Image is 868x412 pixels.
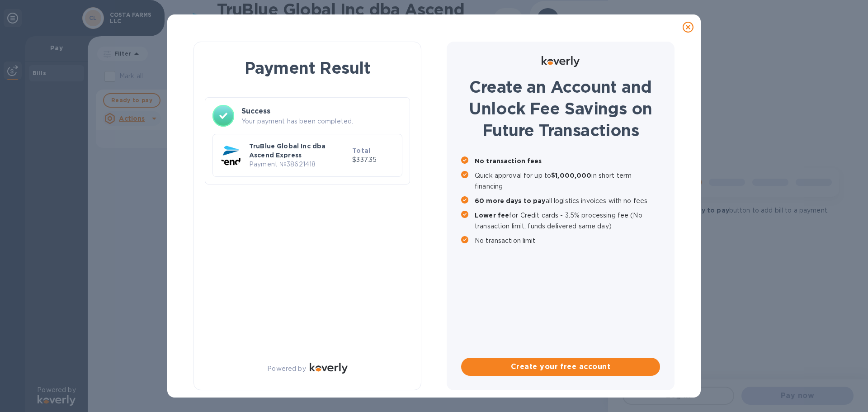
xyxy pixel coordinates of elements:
[310,363,348,374] img: Logo
[542,56,580,67] img: Logo
[551,172,591,179] b: $1,000,000
[352,155,395,165] p: $337.35
[208,57,406,79] h1: Payment Result
[475,197,546,204] b: 60 more days to pay
[468,361,653,372] span: Create your free account
[475,157,542,165] b: No transaction fees
[461,76,660,141] h1: Create an Account and Unlock Fee Savings on Future Transactions
[241,117,402,126] p: Your payment has been completed.
[352,147,370,154] b: Total
[267,364,306,374] p: Powered by
[461,358,660,376] button: Create your free account
[475,212,509,219] b: Lower fee
[475,170,660,192] p: Quick approval for up to in short term financing
[249,160,349,169] p: Payment № 38621418
[475,210,660,232] p: for Credit cards - 3.5% processing fee (No transaction limit, funds delivered same day)
[241,106,402,117] h3: Success
[249,142,349,160] p: TruBlue Global Inc dba Ascend Express
[475,195,660,206] p: all logistics invoices with no fees
[475,235,660,246] p: No transaction limit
